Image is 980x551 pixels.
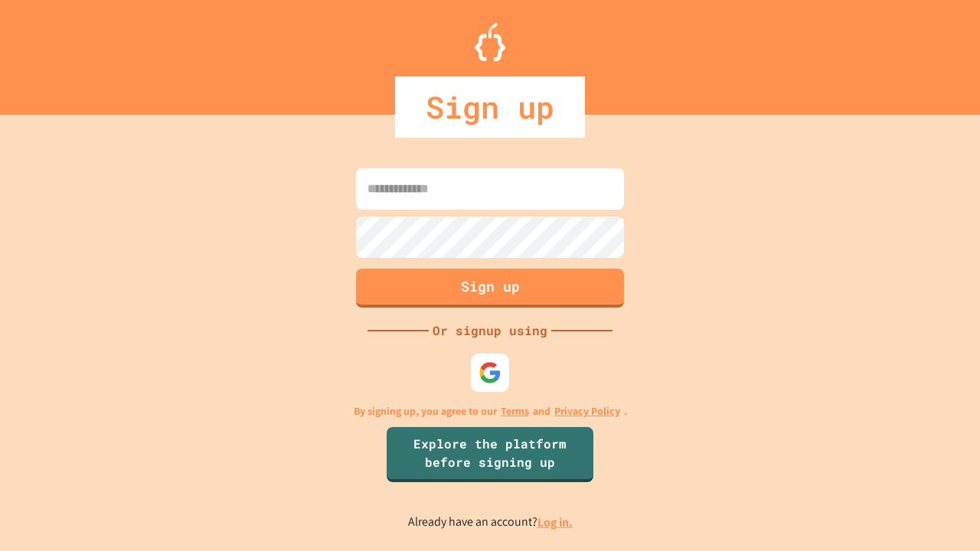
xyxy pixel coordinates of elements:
[387,427,593,482] a: Explore the platform before signing up
[479,361,501,384] img: google-icon.svg
[554,403,620,419] a: Privacy Policy
[395,77,585,138] div: Sign up
[408,513,573,532] p: Already have an account?
[356,269,624,308] button: Sign up
[354,403,627,419] p: By signing up, you agree to our and .
[537,514,573,530] a: Log in.
[429,321,551,340] div: Or signup using
[475,23,505,61] img: Logo.svg
[501,403,529,419] a: Terms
